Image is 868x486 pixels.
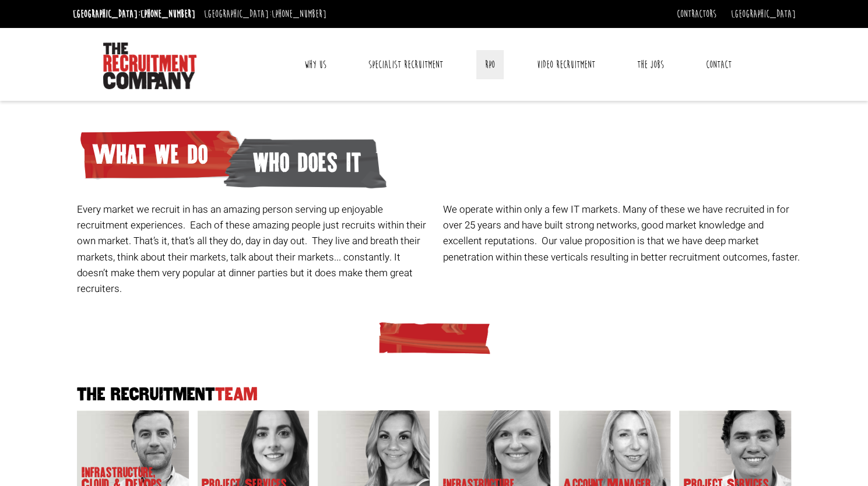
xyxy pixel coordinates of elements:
a: Video Recruitment [528,50,604,79]
img: The Recruitment Company [103,43,196,89]
a: Specialist Recruitment [360,50,452,79]
a: Contact [697,50,740,79]
span: Team [215,385,258,404]
a: RPO [476,50,504,79]
a: The Jobs [628,50,673,79]
a: [PHONE_NUMBER] [140,8,195,20]
h2: The Recruitment [73,386,796,404]
a: Contractors [677,8,716,20]
a: [GEOGRAPHIC_DATA] [731,8,796,20]
a: Why Us [296,50,335,79]
span: . [797,250,800,265]
a: [PHONE_NUMBER] [272,8,326,20]
li: [GEOGRAPHIC_DATA]: [70,5,198,23]
p: We operate within only a few IT markets. Many of these we have recruited in for over 25 years and... [443,202,800,265]
li: [GEOGRAPHIC_DATA]: [201,5,329,23]
p: Every market we recruit in has an amazing person serving up enjoyable recruitment experiences. Ea... [77,202,434,297]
